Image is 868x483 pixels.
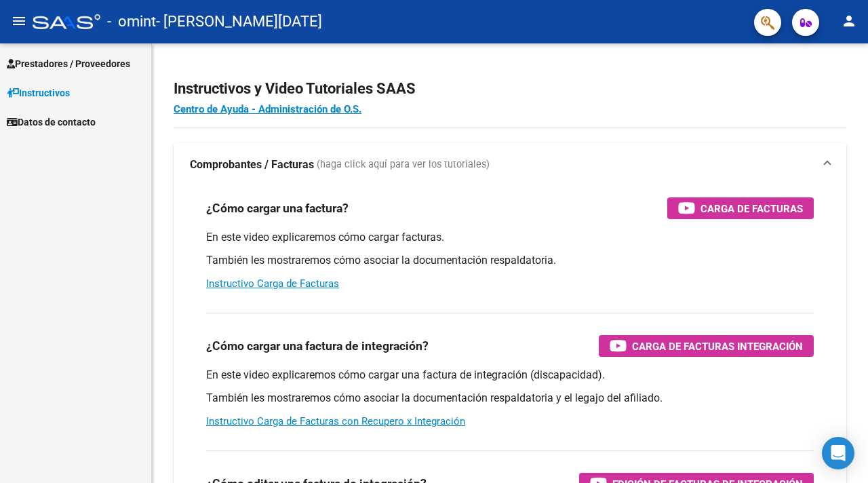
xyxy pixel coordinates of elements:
[7,85,70,100] span: Instructivos
[174,76,846,102] h2: Instructivos y Video Tutoriales SAAS
[822,437,854,469] div: Open Intercom Messenger
[632,338,803,355] span: Carga de Facturas Integración
[206,336,429,355] h3: ¿Cómo cargar una factura de integración?
[11,13,27,29] mat-icon: menu
[174,143,846,187] mat-expansion-panel-header: Comprobantes / Facturas (haga click aquí para ver los tutoriales)
[107,7,156,37] span: - omint
[206,368,814,383] p: En este video explicaremos cómo cargar una factura de integración (discapacidad).
[7,56,130,71] span: Prestadores / Proveedores
[7,115,96,130] span: Datos de contacto
[174,103,361,115] a: Centro de Ayuda - Administración de O.S.
[206,415,465,427] a: Instructivo Carga de Facturas con Recupero x Integración
[317,157,490,172] span: (haga click aquí para ver los tutoriales)
[206,230,814,245] p: En este video explicaremos cómo cargar facturas.
[206,253,814,268] p: También les mostraremos cómo asociar la documentación respaldatoria.
[206,391,814,406] p: También les mostraremos cómo asociar la documentación respaldatoria y el legajo del afiliado.
[701,200,803,217] span: Carga de Facturas
[206,199,349,218] h3: ¿Cómo cargar una factura?
[190,157,314,172] strong: Comprobantes / Facturas
[841,13,857,29] mat-icon: person
[599,335,814,357] button: Carga de Facturas Integración
[206,277,339,290] a: Instructivo Carga de Facturas
[667,197,814,219] button: Carga de Facturas
[156,7,322,37] span: - [PERSON_NAME][DATE]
